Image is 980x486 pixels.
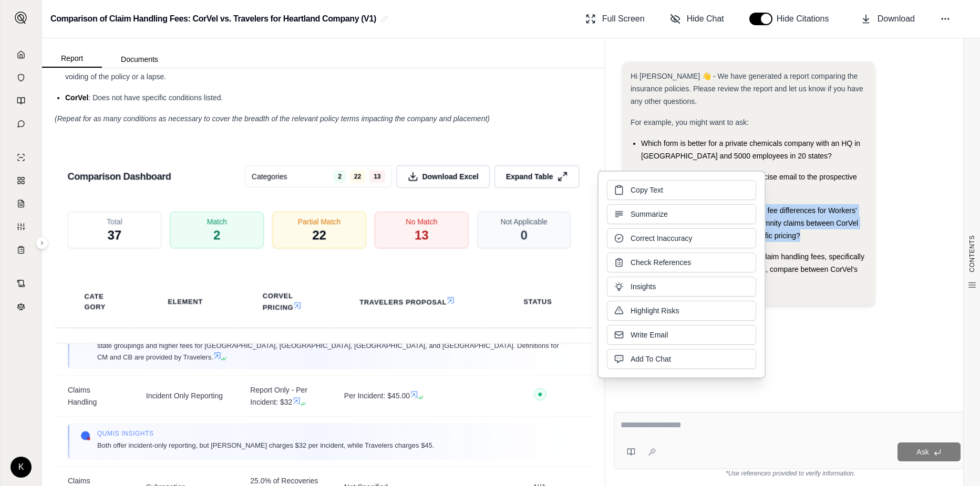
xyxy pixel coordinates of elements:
[607,204,756,224] button: Summarize
[7,113,35,134] a: Chat
[537,390,542,398] span: ●
[631,354,671,364] span: Add To Chat
[500,216,547,227] span: Not Applicable
[207,216,227,227] span: Match
[607,301,756,321] button: Highlight Risks
[250,384,319,408] span: Report Only - Per Incident: $32
[687,13,724,25] span: Hide Chat
[631,233,692,244] span: Correct Inaccuracy
[7,239,35,260] a: Coverage Table
[7,296,35,317] a: Legal Search Engine
[607,325,756,345] button: Write Email
[607,252,756,272] button: Check References
[631,305,679,316] span: Highlight Risks
[533,388,546,404] button: ●
[252,171,287,182] span: Categories
[250,284,319,319] th: CorVel Pricing
[65,60,585,81] span: . The risk with the policy conditions is if the insured does not follow the terms it could result...
[146,390,224,402] span: Incident Only Reporting
[7,216,35,237] a: Custom Report
[968,235,976,272] span: CONTENTS
[422,171,478,182] span: Download Excel
[155,290,215,313] th: Element
[344,390,475,402] span: Per Incident: $45.00
[396,165,490,188] button: Download Excel
[7,193,35,214] a: Claim Coverage
[97,440,434,451] span: Both offer incident-only reporting, but [PERSON_NAME] charges $32 per incident, while Travelers c...
[631,209,668,219] span: Summarize
[602,13,645,25] span: Full Screen
[631,72,863,105] span: Hi [PERSON_NAME] 👋 - We have generated a report comparing the insurance policies. Please review t...
[42,50,102,68] button: Report
[55,114,490,123] em: (Repeat for as many conditions as necessary to cover the breadth of the relevant policy terms imp...
[607,180,756,200] button: Copy Text
[581,8,649,29] button: Full Screen
[312,227,326,244] span: 22
[607,349,756,369] button: Add To Chat
[666,8,728,29] button: Hide Chat
[631,257,691,268] span: Check References
[631,185,663,195] span: Copy Text
[494,165,580,188] button: Expand Table
[350,170,365,183] span: 22
[607,228,756,248] button: Correct Inaccuracy
[298,216,341,227] span: Partial Match
[641,139,860,160] span: Which form is better for a private chemicals company with an HQ in [GEOGRAPHIC_DATA] and 5000 emp...
[97,429,434,438] span: Qumis INSIGHTS
[347,290,472,314] th: Travelers Proposal
[11,457,32,478] div: K
[7,170,35,191] a: Policy Comparisons
[15,12,27,24] img: Expand sidebar
[898,442,961,461] button: Ask
[65,93,88,102] span: CorVel
[11,7,32,28] button: Expand sidebar
[607,277,756,297] button: Insights
[67,384,120,408] span: Claims Handling
[71,285,120,319] th: Category
[65,35,582,68] span: . If payment is not made based on the schedule given, there is the chance of penalty. The policy ...
[631,118,749,126] span: For example, you might want to ask:
[102,51,177,68] button: Documents
[777,13,835,25] span: Hide Citations
[213,227,220,244] span: 2
[107,216,122,227] span: Total
[50,9,376,28] h2: Comparison of Claim Handling Fees: CorVel vs. Travelers for Heartland Company (V1)
[857,8,919,29] button: Download
[878,13,915,25] span: Download
[36,237,48,249] button: Expand sidebar
[511,290,564,313] th: Status
[88,93,223,102] span: : Does not have specific conditions listed.
[334,170,346,183] span: 2
[7,44,35,65] a: Home
[631,330,668,340] span: Write Email
[7,147,35,168] a: Single Policy
[80,430,90,441] img: Qumis
[369,170,385,183] span: 13
[520,227,527,244] span: 0
[67,167,171,186] h3: Comparison Dashboard
[7,90,35,111] a: Prompt Library
[108,227,122,244] span: 37
[245,165,392,187] button: Categories22213
[631,281,656,292] span: Insights
[415,227,429,244] span: 13
[506,171,553,182] span: Expand Table
[641,173,857,194] span: Draft your recommendation into a concise email to the prospective customer
[614,469,967,478] div: *Use references provided to verify information.
[7,67,35,88] a: Documents Vault
[7,273,35,294] a: Contract Analysis
[406,216,437,227] span: No Match
[916,448,929,456] span: Ask
[97,329,566,362] span: Both define WC claim handling fees. CorVel distinguishes between medical-only and indemnity claim...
